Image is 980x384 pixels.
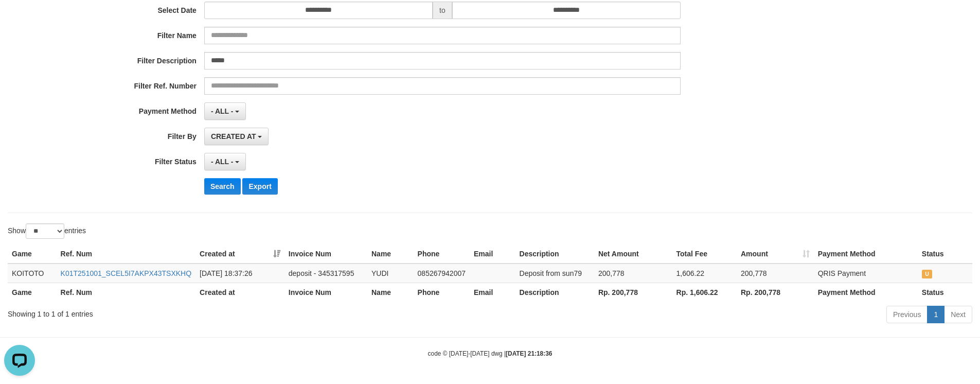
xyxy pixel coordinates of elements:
[204,128,269,145] button: CREATED AT
[414,245,470,264] th: Phone
[672,264,737,283] td: 1,606.22
[414,283,470,302] th: Phone
[211,132,256,141] span: CREATED AT
[195,264,284,283] td: [DATE] 18:37:26
[814,283,918,302] th: Payment Method
[918,245,972,264] th: Status
[672,245,737,264] th: Total Fee
[737,283,814,302] th: Rp. 200,778
[8,223,86,239] label: Show entries
[944,306,972,323] a: Next
[61,269,192,277] a: K01T251001_SCEL5I7AKPX43TSXKHQ
[814,245,918,264] th: Payment Method
[4,4,35,35] button: Open LiveChat chat widget
[211,107,234,115] span: - ALL -
[242,178,277,195] button: Export
[204,178,241,195] button: Search
[594,245,672,264] th: Net Amount
[284,264,367,283] td: deposit - 345317595
[284,283,367,302] th: Invoice Num
[57,245,196,264] th: Ref. Num
[515,264,594,283] td: Deposit from sun79
[918,283,972,302] th: Status
[367,283,414,302] th: Name
[428,350,553,357] small: code © [DATE]-[DATE] dwg |
[414,264,470,283] td: 085267942007
[737,245,814,264] th: Amount: activate to sort column ascending
[284,245,367,264] th: Invoice Num
[594,283,672,302] th: Rp. 200,778
[367,264,414,283] td: YUDI
[814,264,918,283] td: QRIS Payment
[886,306,928,323] a: Previous
[594,264,672,283] td: 200,778
[367,245,414,264] th: Name
[515,245,594,264] th: Description
[470,283,515,302] th: Email
[57,283,196,302] th: Ref. Num
[433,2,452,19] span: to
[204,102,246,120] button: - ALL -
[737,264,814,283] td: 200,778
[211,158,234,166] span: - ALL -
[8,264,57,283] td: KOITOTO
[8,245,57,264] th: Game
[922,270,932,278] span: UNPAID
[506,350,552,357] strong: [DATE] 21:18:36
[8,305,401,319] div: Showing 1 to 1 of 1 entries
[195,245,284,264] th: Created at: activate to sort column ascending
[8,283,57,302] th: Game
[204,153,246,170] button: - ALL -
[195,283,284,302] th: Created at
[26,223,64,239] select: Showentries
[927,306,945,323] a: 1
[515,283,594,302] th: Description
[672,283,737,302] th: Rp. 1,606.22
[470,245,515,264] th: Email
